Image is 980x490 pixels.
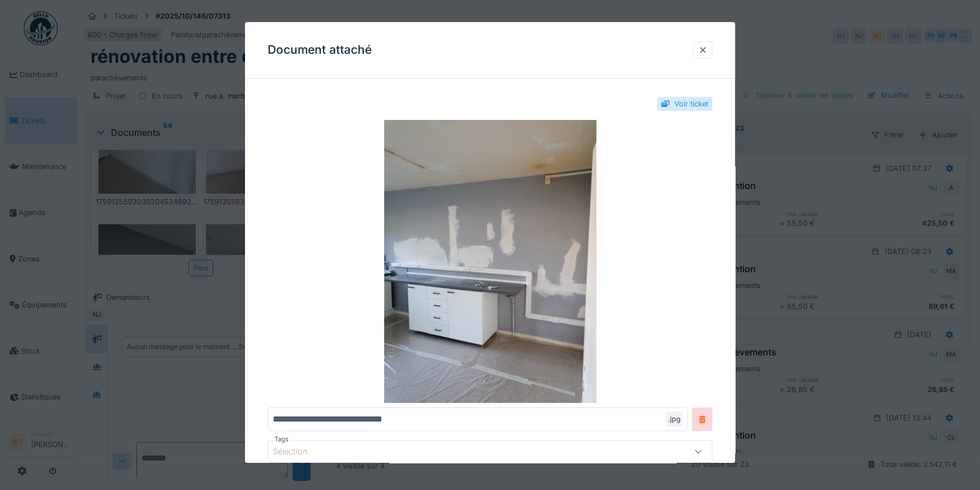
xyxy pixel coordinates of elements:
[268,120,712,403] img: 7d7a25c0-2bda-451f-ba00-33f19c84ff53-17591355583856060438643757441187.jpg
[273,445,324,458] div: Sélection
[268,43,372,57] h3: Document attaché
[665,411,683,427] div: .jpg
[272,435,291,444] label: Tags
[674,98,708,109] div: Voir ticket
